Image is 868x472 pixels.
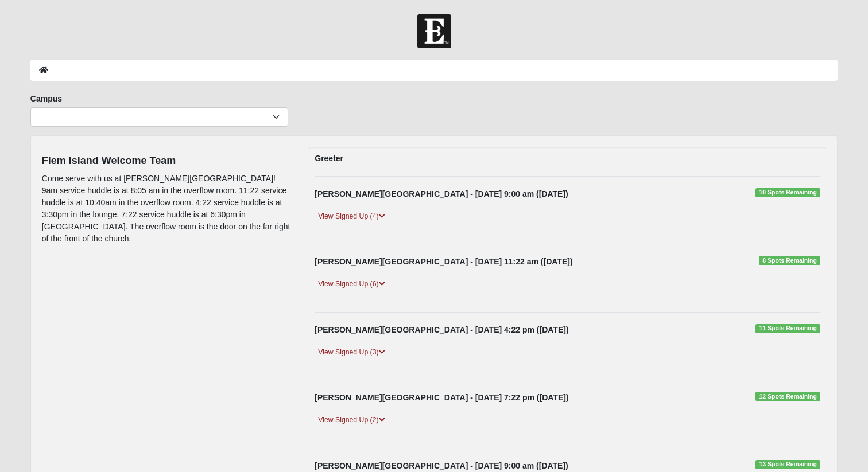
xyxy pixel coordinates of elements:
strong: [PERSON_NAME][GEOGRAPHIC_DATA] - [DATE] 11:22 am ([DATE]) [315,257,572,266]
span: 8 Spots Remaining [759,256,820,265]
span: 12 Spots Remaining [755,392,820,401]
a: View Signed Up (3) [315,346,388,358]
strong: [PERSON_NAME][GEOGRAPHIC_DATA] - [DATE] 7:22 pm ([DATE]) [315,393,568,402]
h4: Flem Island Welcome Team [42,155,292,167]
span: 10 Spots Remaining [755,188,820,197]
label: Campus [30,93,62,104]
span: 13 Spots Remaining [755,460,820,469]
a: View Signed Up (2) [315,414,388,426]
strong: [PERSON_NAME][GEOGRAPHIC_DATA] - [DATE] 9:00 am ([DATE]) [315,189,568,198]
a: View Signed Up (4) [315,210,388,223]
strong: [PERSON_NAME][GEOGRAPHIC_DATA] - [DATE] 4:22 pm ([DATE]) [315,325,568,334]
p: Come serve with us at [PERSON_NAME][GEOGRAPHIC_DATA]! 9am service huddle is at 8:05 am in the ove... [42,173,292,245]
a: View Signed Up (6) [315,278,388,290]
strong: Greeter [315,154,343,163]
strong: [PERSON_NAME][GEOGRAPHIC_DATA] - [DATE] 9:00 am ([DATE]) [315,461,568,470]
img: Church of Eleven22 Logo [417,14,451,48]
span: 11 Spots Remaining [755,324,820,333]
